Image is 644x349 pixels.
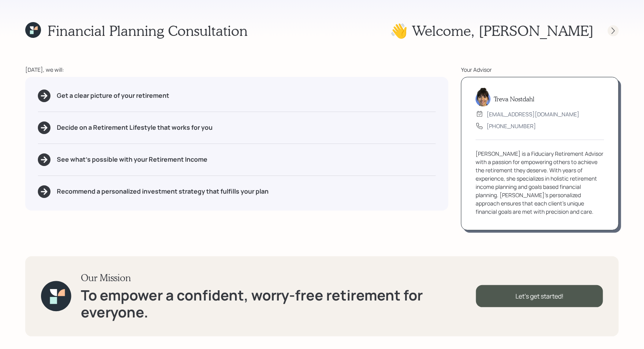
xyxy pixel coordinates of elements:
[476,88,491,106] img: treva-nostdahl-headshot.png
[476,285,603,307] div: Let's get started!
[57,92,169,99] h5: Get a clear picture of your retirement
[47,22,248,39] h1: Financial Planning Consultation
[487,122,536,130] div: [PHONE_NUMBER]
[57,156,207,163] h5: See what's possible with your Retirement Income
[461,65,619,74] div: Your Advisor
[25,65,448,74] div: [DATE], we will:
[57,188,269,195] h5: Recommend a personalized investment strategy that fulfills your plan
[487,110,579,118] div: [EMAIL_ADDRESS][DOMAIN_NAME]
[57,124,213,131] h5: Decide on a Retirement Lifestyle that works for you
[494,95,534,103] h5: Treva Nostdahl
[81,272,476,284] h3: Our Mission
[81,287,476,321] h1: To empower a confident, worry-free retirement for everyone.
[476,149,604,216] div: [PERSON_NAME] is a Fiduciary Retirement Advisor with a passion for empowering others to achieve t...
[390,22,594,39] h1: 👋 Welcome , [PERSON_NAME]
